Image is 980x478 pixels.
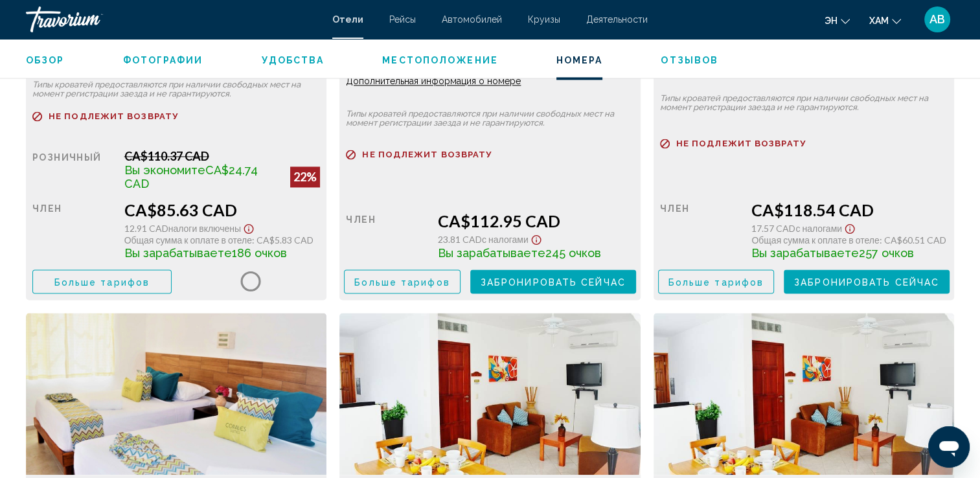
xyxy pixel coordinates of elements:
[346,76,521,86] span: Дополнительная информация о номере
[26,54,65,66] button: Обзор
[929,13,945,26] span: АВ
[32,200,115,260] div: Член
[661,55,718,65] span: Отзывов
[438,211,560,231] font: CA$112.95 CAD
[751,234,948,245] div: : CA$60.51 CAD
[795,223,842,234] span: С налогами
[751,200,874,220] font: CA$118.54 CAD
[751,223,795,234] span: 17.57 CAD
[124,200,237,220] font: CA$85.63 CAD
[26,6,319,32] a: Травориум
[825,11,850,30] button: Изменение языка
[32,269,172,293] button: Больше тарифов
[354,277,450,287] span: Больше тарифов
[26,55,65,65] span: Обзор
[545,246,601,260] span: 245 очков
[124,163,258,190] span: CA$24.74 CAD
[49,112,178,120] span: Не подлежит возврату
[556,55,603,65] span: Номера
[124,234,321,245] div: : CA$5.83 CAD
[654,313,954,475] img: 2d556291-a1f7-401d-ad33-aedaebeb6975.jpeg
[124,149,321,163] div: CA$110.37 CAD
[751,246,859,260] span: Вы зарабатываете
[869,11,901,30] button: Изменить валюту
[262,54,325,66] button: Удобства
[676,139,806,148] span: Не подлежит возврату
[241,220,256,234] button: Показать отказ от ответственности за налоги и сборы
[438,234,482,245] span: 23.81 CAD
[382,55,497,65] span: Местоположение
[124,234,252,245] span: Общая сумма к оплате в отеле
[123,55,203,65] span: Фотографии
[442,14,502,25] a: Автомобилей
[470,269,636,293] button: Забронировать сейчас
[556,54,603,66] button: Номера
[658,269,774,293] button: Больше тарифов
[124,246,232,260] span: Вы зарабатываете
[784,269,950,293] button: Забронировать сейчас
[869,16,889,26] span: ХАМ
[362,150,492,159] span: Не подлежит возврату
[124,163,205,177] span: Вы экономите
[54,277,150,287] span: Больше тарифов
[382,54,497,66] button: Местоположение
[668,277,764,287] span: Больше тарифов
[661,54,718,66] button: Отзывов
[842,220,858,234] button: Показать отказ от ответственности за налоги и сборы
[481,277,626,287] span: Забронировать сейчас
[660,200,742,260] div: Член
[346,211,428,260] div: Член
[344,269,460,293] button: Больше тарифов
[332,14,363,25] a: Отели
[928,426,970,468] iframe: Кнопка запуска окна обмена сообщениями
[660,94,948,112] p: Типы кроватей предоставляются при наличии свободных мест на момент регистрации заезда и не гарант...
[32,149,115,190] div: Розничный
[123,54,203,66] button: Фотографии
[920,6,954,33] button: Пользовательское меню
[794,277,939,287] span: Забронировать сейчас
[346,109,633,128] p: Типы кроватей предоставляются при наличии свободных мест на момент регистрации заезда и не гарант...
[290,166,320,187] div: 22%
[32,80,320,98] p: Типы кроватей предоставляются при наличии свободных мест на момент регистрации заезда и не гарант...
[438,246,545,260] span: Вы зарабатываете
[825,16,838,26] span: эн
[529,231,544,245] button: Показать отказ от ответственности за налоги и сборы
[339,313,640,475] img: 2d556291-a1f7-401d-ad33-aedaebeb6975.jpeg
[482,234,529,245] span: С налогами
[232,246,287,260] span: 186 очков
[859,246,914,260] span: 257 очков
[262,55,325,65] span: Удобства
[586,14,648,25] a: Деятельности
[168,223,242,234] span: Налоги включены
[124,223,168,234] span: 12.91 CAD
[389,14,416,25] a: Рейсы
[26,313,326,475] img: 3cc1faed-145b-4e39-a9bc-f413aa1317a5.jpeg
[751,234,879,245] span: Общая сумма к оплате в отеле
[528,14,560,25] a: Круизы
